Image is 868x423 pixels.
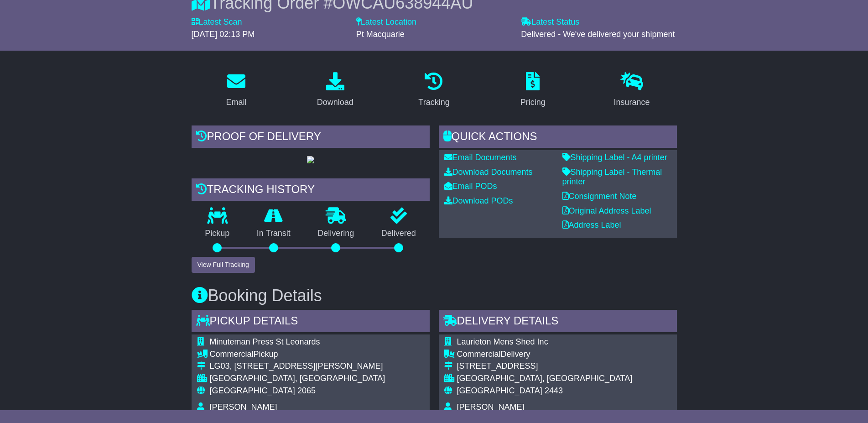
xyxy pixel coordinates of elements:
[210,361,385,371] div: LG03, [STREET_ADDRESS][PERSON_NAME]
[418,96,449,109] div: Tracking
[192,125,430,150] div: Proof of Delivery
[210,386,295,395] span: [GEOGRAPHIC_DATA]
[521,17,579,27] label: Latest Status
[192,310,430,334] div: Pickup Details
[192,17,242,27] label: Latest Scan
[562,167,662,187] a: Shipping Label - Thermal printer
[562,220,621,230] a: Address Label
[608,69,656,112] a: Insurance
[444,182,497,191] a: Email PODs
[562,206,651,215] a: Original Address Label
[356,17,416,27] label: Latest Location
[439,125,677,150] div: Quick Actions
[192,30,255,39] span: [DATE] 02:13 PM
[192,257,255,273] button: View Full Tracking
[297,386,316,395] span: 2065
[304,229,368,239] p: Delivering
[317,96,353,109] div: Download
[368,229,430,239] p: Delivered
[520,96,546,109] div: Pricing
[457,386,542,395] span: [GEOGRAPHIC_DATA]
[521,30,675,39] span: Delivered - We've delivered your shipment
[444,167,533,177] a: Download Documents
[192,178,430,203] div: Tracking history
[210,337,320,346] span: Minuteman Press St Leonards
[307,156,314,163] img: GetPodImage
[515,69,551,112] a: Pricing
[311,69,359,112] a: Download
[192,287,677,305] h3: Booking Details
[545,386,563,395] span: 2443
[562,153,667,162] a: Shipping Label - A4 printer
[192,229,244,239] p: Pickup
[614,96,650,109] div: Insurance
[562,192,637,201] a: Consignment Note
[210,402,277,412] span: [PERSON_NAME]
[356,30,405,39] span: Pt Macquarie
[457,402,525,412] span: [PERSON_NAME]
[457,374,659,384] div: [GEOGRAPHIC_DATA], [GEOGRAPHIC_DATA]
[226,96,246,109] div: Email
[412,69,455,112] a: Tracking
[457,350,659,360] div: Delivery
[210,350,385,360] div: Pickup
[444,196,513,205] a: Download PODs
[457,361,659,371] div: [STREET_ADDRESS]
[243,229,304,239] p: In Transit
[457,350,501,359] span: Commercial
[220,69,252,112] a: Email
[210,350,254,359] span: Commercial
[444,153,517,162] a: Email Documents
[457,337,548,346] span: Laurieton Mens Shed Inc
[210,374,385,384] div: [GEOGRAPHIC_DATA], [GEOGRAPHIC_DATA]
[439,310,677,334] div: Delivery Details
